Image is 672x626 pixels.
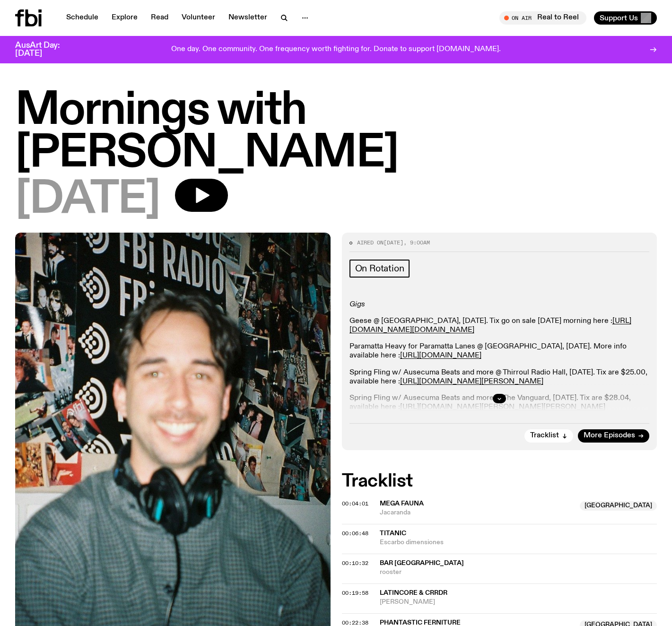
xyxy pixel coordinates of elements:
[580,501,657,511] span: [GEOGRAPHIC_DATA]
[349,342,650,360] p: Paramatta Heavy for Paramatta Lanes @ [GEOGRAPHIC_DATA], [DATE]. More info available here :
[380,560,464,566] span: bar [GEOGRAPHIC_DATA]
[499,11,586,25] button: On AirReal to Reel
[349,368,650,386] p: Spring Fling w/ Ausecuma Beats and more @ Thirroul Radio Hall, [DATE]. Tix are $25.00, available ...
[342,501,368,506] button: 00:04:01
[384,239,403,246] span: [DATE]
[380,530,406,537] span: Titanic
[380,619,461,626] span: Phantastic Ferniture
[106,11,143,25] a: Explore
[349,317,650,335] p: Geese @ [GEOGRAPHIC_DATA], [DATE]. Tix go on sale [DATE] morning here :
[584,432,635,439] span: More Episodes
[349,260,410,278] a: On Rotation
[600,14,638,22] span: Support Us
[342,559,368,567] span: 00:10:32
[61,11,104,25] a: Schedule
[342,591,368,596] button: 00:19:58
[400,352,481,359] a: [URL][DOMAIN_NAME]
[15,179,160,221] span: [DATE]
[176,11,221,25] a: Volunteer
[380,538,657,547] span: Escarbo dimensiones
[524,429,573,443] button: Tracklist
[223,11,273,25] a: Newsletter
[342,500,368,507] span: 00:04:01
[349,301,365,308] em: Gigs
[380,590,447,596] span: LATINCORE & CRRDR
[145,11,174,25] a: Read
[403,239,430,246] span: , 9:00am
[171,45,501,54] p: One day. One community. One frequency worth fighting for. Donate to support [DOMAIN_NAME].
[594,11,657,25] button: Support Us
[342,561,368,566] button: 00:10:32
[15,42,76,58] h3: AusArt Day: [DATE]
[342,473,657,490] h2: Tracklist
[355,263,404,274] span: On Rotation
[342,620,368,626] button: 00:22:38
[380,500,424,507] span: Mega Fauna
[357,239,384,246] span: Aired on
[342,530,368,537] span: 00:06:48
[380,508,575,517] span: Jacaranda
[380,568,657,577] span: rooster
[380,598,657,607] span: [PERSON_NAME]
[578,429,649,443] a: More Episodes
[15,90,657,175] h1: Mornings with [PERSON_NAME]
[400,378,543,385] a: [URL][DOMAIN_NAME][PERSON_NAME]
[342,531,368,536] button: 00:06:48
[530,432,559,439] span: Tracklist
[342,589,368,597] span: 00:19:58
